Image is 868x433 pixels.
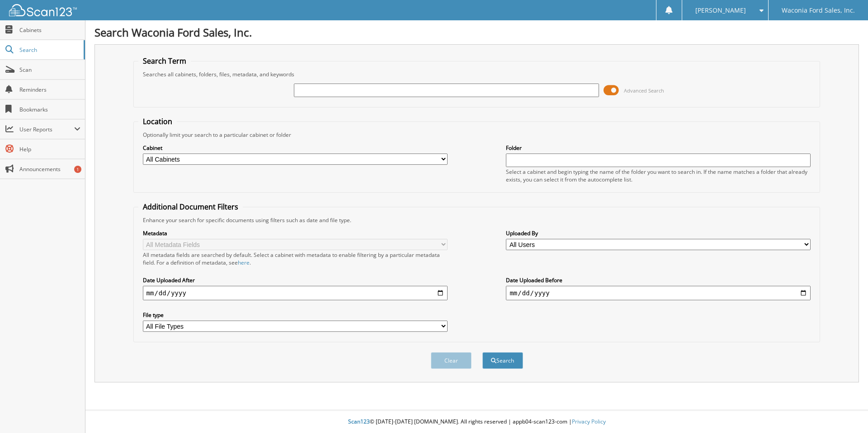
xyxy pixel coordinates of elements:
legend: Additional Document Filters [138,202,243,212]
span: [PERSON_NAME] [695,8,746,13]
a: Privacy Policy [572,418,606,425]
div: All metadata fields are searched by default. Select a cabinet with metadata to enable filtering b... [143,251,448,266]
a: here [238,259,250,266]
span: Search [19,46,79,54]
legend: Location [138,116,177,126]
span: Scan [19,66,80,74]
label: Date Uploaded Before [506,276,811,284]
button: Search [482,352,523,369]
div: Enhance your search for specific documents using filters such as date and file type. [138,216,816,224]
div: © [DATE]-[DATE] [DOMAIN_NAME]. All rights reserved | appb04-scan123-com | [85,411,868,433]
img: scan123-logo-white.svg [9,4,77,16]
span: Help [19,145,80,153]
div: Select a cabinet and begin typing the name of the folder you want to search in. If the name match... [506,168,811,183]
label: Uploaded By [506,229,811,237]
span: Advanced Search [624,87,664,94]
div: 1 [74,166,81,173]
label: File type [143,311,448,319]
legend: Search Term [138,56,191,66]
span: User Reports [19,126,74,133]
span: Reminders [19,86,80,93]
label: Folder [506,144,811,152]
span: Scan123 [348,418,370,425]
input: end [506,286,811,300]
span: Cabinets [19,26,80,34]
h1: Search Waconia Ford Sales, Inc. [94,25,859,40]
div: Searches all cabinets, folders, files, metadata, and keywords [138,70,816,78]
button: Clear [431,352,472,369]
span: Waconia Ford Sales, Inc. [782,8,855,13]
label: Cabinet [143,144,448,152]
span: Bookmarks [19,106,80,113]
input: start [143,286,448,300]
div: Optionally limit your search to a particular cabinet or folder [138,131,816,139]
span: Announcements [19,165,80,173]
label: Date Uploaded After [143,276,448,284]
label: Metadata [143,229,448,237]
